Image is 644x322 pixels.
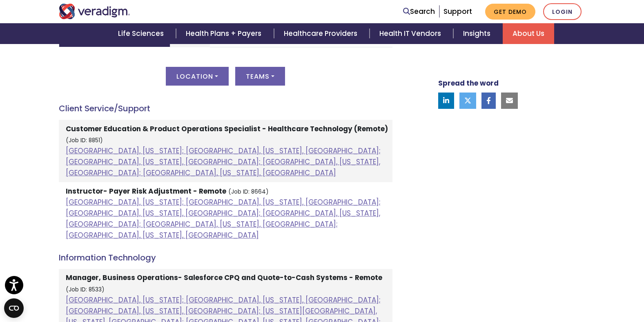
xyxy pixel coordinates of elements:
[66,286,105,293] small: (Job ID: 8533)
[485,4,535,20] a: Get Demo
[403,6,435,17] a: Search
[66,146,381,178] a: [GEOGRAPHIC_DATA], [US_STATE]; [GEOGRAPHIC_DATA], [US_STATE], [GEOGRAPHIC_DATA]; [GEOGRAPHIC_DATA...
[166,67,229,86] button: Location
[274,23,370,44] a: Healthcare Providers
[543,3,582,20] a: Login
[4,298,24,318] button: Open CMP widget
[108,23,176,44] a: Life Sciences
[453,23,503,44] a: Insights
[59,4,130,19] img: Veradigm logo
[235,67,285,86] button: Teams
[228,188,269,196] small: (Job ID: 8664)
[59,104,392,113] h4: Client Service/Support
[66,124,388,134] strong: Customer Education & Product Operations Specialist - Healthcare Technology (Remote)
[66,137,103,144] small: (Job ID: 8851)
[438,78,499,88] strong: Spread the word
[176,23,274,44] a: Health Plans + Payers
[370,23,453,44] a: Health IT Vendors
[66,186,226,196] strong: Instructor- Payer Risk Adjustment - Remote
[66,273,382,282] strong: Manager, Business Operations- Salesforce CPQ and Quote-to-Cash Systems - Remote
[503,23,554,44] a: About Us
[59,253,392,262] h4: Information Technology
[443,7,472,16] a: Support
[66,197,381,240] a: [GEOGRAPHIC_DATA], [US_STATE]; [GEOGRAPHIC_DATA], [US_STATE], [GEOGRAPHIC_DATA]; [GEOGRAPHIC_DATA...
